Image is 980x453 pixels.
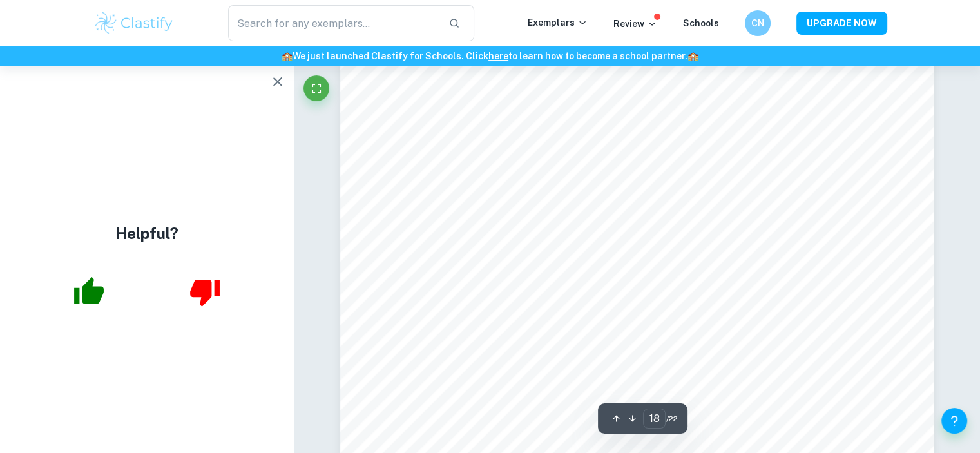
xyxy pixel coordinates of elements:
button: UPGRADE NOW [796,12,887,35]
h6: We just launched Clastify for Schools. Click to learn how to become a school partner. [3,49,977,63]
h6: CN [750,16,765,30]
input: Search for any exemplars... [228,5,439,41]
a: here [488,51,508,61]
a: Schools [683,18,719,28]
span: 🏫 [282,51,293,61]
span: 🏫 [687,51,698,61]
button: CN [745,10,771,36]
button: Help and Feedback [941,408,967,434]
span: / 22 [666,413,677,425]
button: Fullscreen [303,75,329,101]
img: Clastify logo [93,10,175,36]
h4: Helpful? [115,222,178,245]
p: Exemplars [528,15,588,30]
p: Review [613,17,657,31]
